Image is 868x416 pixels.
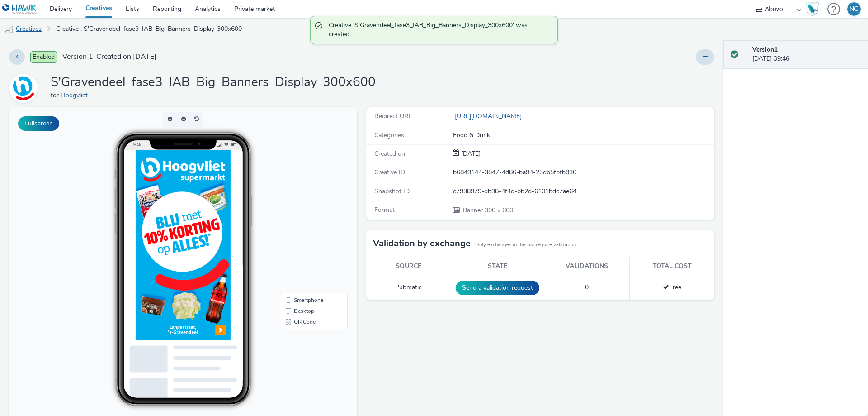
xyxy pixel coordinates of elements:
a: Hoogvliet [61,91,91,100]
li: QR Code [273,209,337,220]
span: 0 [585,283,589,292]
img: Hoogvliet [10,75,37,101]
button: Fullscreen [18,116,59,131]
span: Format [374,206,395,214]
h3: Validation by exchange [373,237,471,250]
span: 9:46 [124,35,132,40]
span: Created on [374,149,405,158]
img: Hawk Academy [806,2,819,16]
span: Banner [463,206,485,215]
a: Hoogvliet [9,84,42,92]
li: Smartphone [273,187,337,198]
span: Categories [374,131,404,139]
div: Creation 08 September 2025, 09:46 [459,149,481,158]
span: Redirect URL [374,112,412,120]
div: b6849144-3847-4d86-ba94-23db5fbfb830 [453,168,713,177]
div: [DATE] 09:46 [752,45,861,64]
span: 300 x 600 [462,206,513,215]
span: Creative 'S'Gravendeel_fase3_IAB_Big_Banners_Display_300x600' was created [329,21,548,39]
span: Version 1 - Created on [DATE] [62,52,156,62]
span: QR Code [285,212,307,217]
th: Total cost [630,257,714,276]
span: Smartphone [285,190,314,196]
td: Pubmatic [366,276,451,300]
th: State [451,257,544,276]
a: [URL][DOMAIN_NAME] [453,112,525,120]
th: Source [366,257,451,276]
span: Desktop [285,201,305,206]
span: Snapshot ID [374,187,410,196]
img: undefined Logo [2,4,37,15]
span: for [51,91,61,100]
span: [DATE] [459,149,481,158]
button: Send a validation request [456,281,539,295]
div: NG [849,2,859,16]
span: Creative ID [374,168,405,177]
div: Food & Drink [453,131,713,140]
img: mobile [5,25,14,34]
a: Creative : S'Gravendeel_fase3_IAB_Big_Banners_Display_300x600 [52,18,246,40]
th: Validations [544,257,630,276]
li: Desktop [273,198,337,209]
span: Free [663,283,681,292]
div: c7938979-db98-4f4d-bb2d-6101bdc7ae64 [453,187,713,196]
span: Enabled [30,51,57,63]
h1: S'Gravendeel_fase3_IAB_Big_Banners_Display_300x600 [51,74,376,91]
a: Hawk Academy [806,2,823,16]
strong: Version 1 [752,45,778,54]
img: Advertisement preview [127,43,222,233]
small: Only exchanges in this list require validation [475,241,576,249]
